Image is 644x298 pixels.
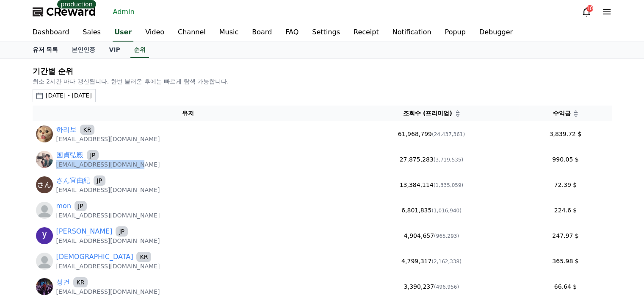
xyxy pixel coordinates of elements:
[519,121,611,147] td: 3,839.72 $
[36,253,53,270] img: https://cdn.creward.net/profile/user/profile_blank.webp
[130,42,149,58] a: 순위
[279,24,305,42] a: FAQ
[80,125,95,135] span: KR
[33,89,96,102] button: [DATE] - [DATE]
[33,5,96,19] a: CReward
[125,251,146,257] span: Settings
[56,237,160,245] p: [EMAIL_ADDRESS][DOMAIN_NAME]
[473,24,520,42] a: Debugger
[26,42,65,58] a: 유저 목록
[431,208,461,214] span: (1,016,940)
[102,42,127,58] a: VIP
[56,186,160,194] p: [EMAIL_ADDRESS][DOMAIN_NAME]
[110,5,138,19] a: Admin
[343,172,519,198] td: 13,384,114
[36,227,53,244] img: https://lh3.googleusercontent.com/a/ACg8ocKLRoROBHiwEkApVtST8NB5ikJ-xpUODUrMCBKq5Z3Y3KOUWQ=s96-c
[305,24,347,42] a: Settings
[36,202,53,219] img: profile_blank.webp
[56,150,83,160] a: 国貞弘毅
[56,125,77,135] a: 하리보
[56,160,160,169] p: [EMAIL_ADDRESS][DOMAIN_NAME]
[432,131,465,137] span: (24,437,361)
[56,252,133,262] a: [DEMOGRAPHIC_DATA]
[3,238,56,259] a: Home
[56,226,113,237] a: [PERSON_NAME]
[36,125,53,142] img: https://lh3.googleusercontent.com/a/ACg8ocLOmR619qD5XjEFh2fKLs4Q84ZWuCVfCizvQOTI-vw1qp5kxHyZ=s96-c
[586,5,593,12] div: 10
[26,24,76,42] a: Dashboard
[113,24,133,42] a: User
[75,201,87,211] span: JP
[70,251,95,258] span: Messages
[56,135,160,143] p: [EMAIL_ADDRESS][DOMAIN_NAME]
[46,91,92,100] div: [DATE] - [DATE]
[46,5,96,19] span: CReward
[347,24,386,42] a: Receipt
[343,248,519,274] td: 4,799,317
[56,211,160,220] p: [EMAIL_ADDRESS][DOMAIN_NAME]
[65,42,102,58] a: 본인인증
[438,24,472,42] a: Popup
[519,198,611,223] td: 224.6 $
[403,109,452,118] span: 조회수 (프리미엄)
[56,262,160,270] p: [EMAIL_ADDRESS][DOMAIN_NAME]
[343,198,519,223] td: 6,801,835
[434,233,459,239] span: (965,293)
[519,172,611,198] td: 72.39 $
[73,277,88,287] span: KR
[116,226,128,237] span: JP
[56,287,160,296] p: [EMAIL_ADDRESS][DOMAIN_NAME]
[386,24,438,42] a: Notification
[33,65,612,77] h2: 기간별 순위
[581,7,591,17] a: 10
[22,251,36,257] span: Home
[36,151,53,168] img: https://lh3.googleusercontent.com/a/ACg8ocIeB3fKyY6fN0GaUax-T_VWnRXXm1oBEaEwHbwvSvAQlCHff8Lg=s96-c
[109,238,163,259] a: Settings
[343,147,519,172] td: 27,875,283
[213,24,246,42] a: Music
[87,150,99,160] span: JP
[33,77,612,86] p: 최소 2시간 마다 갱신됩니다. 한번 불러온 후에는 빠르게 탐색 가능합니다.
[434,157,463,163] span: (3,719,535)
[56,238,109,259] a: Messages
[434,284,459,290] span: (496,956)
[36,278,53,295] img: http://k.kakaocdn.net/dn/QdNCG/btsF3DKy24N/9rKv6ZT6x4G035KsHbO9ok/img_640x640.jpg
[553,109,570,118] span: 수익금
[171,24,213,42] a: Channel
[519,248,611,274] td: 365.98 $
[343,223,519,248] td: 4,904,657
[33,106,344,121] th: 유저
[245,24,279,42] a: Board
[56,201,72,211] a: mon
[56,277,70,287] a: 성건
[431,259,461,265] span: (2,162,338)
[138,24,171,42] a: Video
[94,175,106,186] span: JP
[519,147,611,172] td: 990.05 $
[36,176,53,193] img: https://lh3.googleusercontent.com/a/ACg8ocJyqIvzcjOKCc7CLR06tbfW3SYXcHq8ceDLY-NhrBxcOt2D2w=s96-c
[76,24,108,42] a: Sales
[136,252,151,262] span: KR
[343,121,519,147] td: 61,968,799
[519,223,611,248] td: 247.97 $
[56,175,90,186] a: さん宜由紀
[434,182,463,188] span: (1,335,059)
